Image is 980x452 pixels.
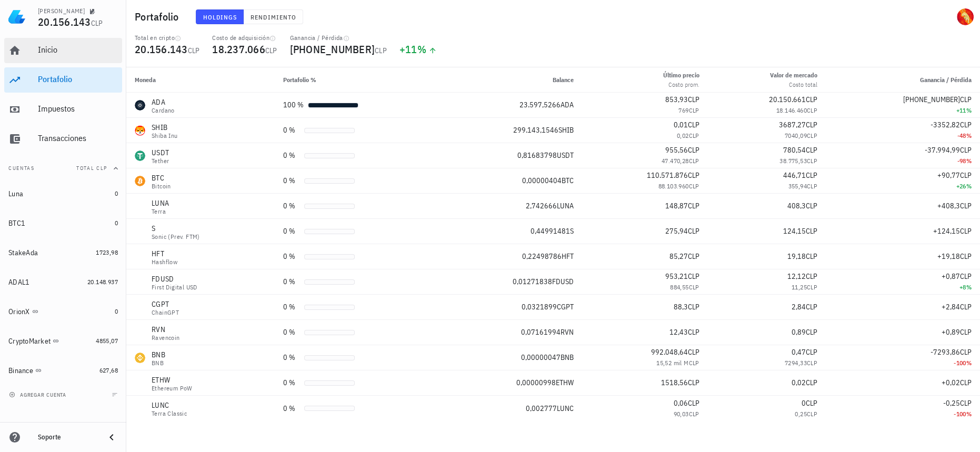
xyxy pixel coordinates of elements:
span: CLP [806,170,817,180]
a: ADAL1 20.148.937 [4,269,122,295]
span: 955,56 [665,145,688,155]
div: 0 % [283,150,300,161]
div: Cardano [152,107,175,114]
span: 2,84 [792,302,806,312]
div: 0 % [283,403,300,414]
span: CLP [689,182,699,190]
div: Tether [152,158,169,164]
h1: Portafolio [135,8,183,25]
span: 408,3 [787,201,806,210]
span: CLP [688,145,699,155]
span: -7293,86 [931,347,960,357]
div: BNB [152,349,165,360]
button: Rendimiento [244,9,303,24]
span: CLP [688,252,699,261]
div: BNB-icon [135,353,145,363]
span: 85,27 [669,252,688,261]
span: 953,21 [665,272,688,281]
span: 0,0321899 [522,302,557,312]
span: CLP [689,106,699,114]
div: avatar [957,8,974,25]
span: CLP [807,359,817,367]
span: CLP [806,327,817,337]
span: 18.146.460 [776,106,807,114]
span: 19,18 [787,252,806,261]
span: CLP [375,46,387,55]
div: Inicio [38,45,118,55]
span: 0,81683798 [517,150,557,160]
span: 23.597,5266 [519,100,561,109]
div: USDT-icon [135,150,145,161]
span: CLP [807,182,817,190]
span: CLP [960,327,972,337]
span: % [417,42,426,56]
span: 38.775,53 [779,157,807,165]
span: CLP [807,132,817,139]
span: agregar cuenta [11,391,66,398]
span: 355,94 [788,182,806,190]
div: 0 % [283,302,300,313]
button: Holdings [196,9,244,24]
span: CLP [806,347,817,357]
span: 88,3 [674,302,688,312]
div: 0 % [283,377,300,388]
div: RVN-icon [135,327,145,338]
span: 1723,98 [96,248,118,256]
span: 0,22498786 [522,252,562,261]
span: 110.571.876 [647,170,688,180]
div: LUNC-icon [135,403,145,414]
span: +90,77 [937,170,960,180]
span: 124,15 [783,226,806,236]
span: 12,12 [787,272,806,281]
span: 853,93 [665,95,688,104]
div: LUNA-icon [135,201,145,212]
span: CLP [688,302,699,312]
span: Total CLP [76,165,107,172]
div: First Digital USD [152,284,197,290]
div: +11 [834,105,972,116]
span: 769 [678,106,688,114]
div: BTC [152,173,171,183]
span: 90,03 [674,410,689,418]
span: CLP [688,347,699,357]
span: CLP [806,95,817,104]
div: [PERSON_NAME] [38,7,85,15]
span: Balance [553,76,574,84]
span: CLP [689,283,699,291]
span: CLP [960,145,972,155]
span: CLP [806,145,817,155]
button: agregar cuenta [6,389,71,400]
span: CLP [960,347,972,357]
span: 992.048,64 [651,347,688,357]
span: CLP [689,157,699,165]
div: CGPT [152,299,179,309]
span: BNB [561,353,574,362]
div: Binance [8,366,33,375]
div: Ravencoin [152,335,180,341]
span: 88.103.960 [658,182,689,190]
div: 0 % [283,175,300,186]
span: RVN [561,327,574,337]
div: 0 % [283,327,300,338]
span: CLP [265,46,277,55]
div: Sonic (prev. FTM) [152,234,200,240]
div: Soporte [38,433,97,441]
span: CLP [688,327,699,337]
div: BNB [152,360,165,366]
div: CryptoMarket [8,337,51,346]
img: LedgiFi [8,8,25,25]
div: ADAL1 [8,278,29,287]
span: S [570,226,574,236]
span: 7294,33 [785,359,807,367]
span: +0,89 [942,327,960,337]
span: CLP [807,157,817,165]
span: CLP [807,283,817,291]
span: 780,54 [783,145,806,155]
span: % [966,132,972,139]
div: ChainGPT [152,309,179,316]
span: HFT [562,252,574,261]
span: CLP [960,95,972,104]
span: CLP [806,302,817,312]
span: 0 [115,189,118,197]
span: 0,06 [674,398,688,408]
